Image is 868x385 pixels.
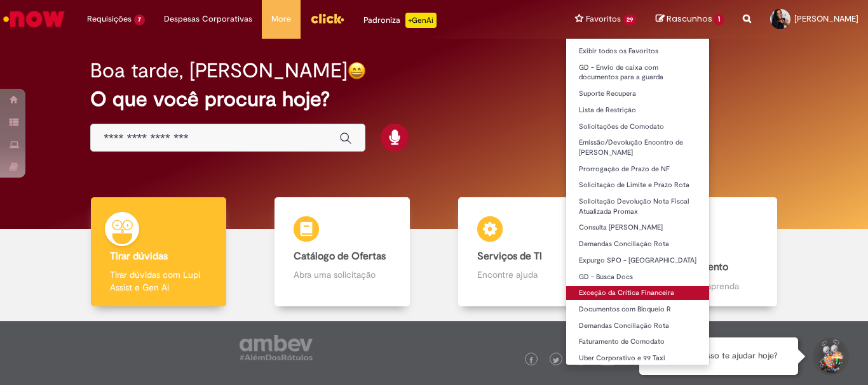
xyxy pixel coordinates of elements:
a: Lista de Restrição [566,103,710,117]
p: +GenAi [405,13,437,28]
a: Solicitações de Comodato [566,120,710,134]
span: 1 [714,14,724,25]
b: Catálogo de Ofertas [294,250,386,263]
img: logo_footer_facebook.png [528,357,534,363]
a: Exceção da Crítica Financeira [566,286,710,300]
a: Suporte Recupera [566,87,710,101]
a: Uber Corporativo e 99 Taxi [566,351,710,365]
span: More [271,13,291,25]
img: logo_footer_twitter.png [553,357,559,363]
a: Tirar dúvidas Tirar dúvidas com Lupi Assist e Gen Ai [67,197,250,307]
span: Favoritos [586,13,621,25]
b: Serviços de TI [477,250,542,263]
p: Tirar dúvidas com Lupi Assist e Gen Ai [110,268,207,294]
h2: Boa tarde, [PERSON_NAME] [90,60,348,82]
span: Requisições [87,13,132,25]
a: GD - Envio de caixa com documentos para a guarda [566,61,710,84]
a: Consulta [PERSON_NAME] [566,221,710,235]
img: click_logo_yellow_360x200.png [310,9,344,28]
a: Faturamento de Comodato [566,335,710,349]
span: Rascunhos [667,13,712,25]
a: Exibir todos os Favoritos [566,44,710,58]
span: 29 [623,15,637,25]
ul: Favoritos [566,38,710,365]
p: Encontre ajuda [477,268,574,281]
span: 7 [134,15,145,25]
a: Solicitação Devolução Nota Fiscal Atualizada Promax [566,195,710,218]
button: Iniciar Conversa de Suporte [811,337,849,375]
a: Emissão/Devolução Encontro de [PERSON_NAME] [566,136,710,159]
img: ServiceNow [1,6,67,32]
b: Tirar dúvidas [110,250,168,263]
a: GD - Busca Docs [566,270,710,284]
img: logo_footer_ambev_rotulo_gray.png [240,335,313,360]
a: Rascunhos [656,13,724,25]
a: Demandas Conciliação Rota [566,237,710,251]
p: Abra uma solicitação [294,268,390,281]
span: Despesas Corporativas [164,13,252,25]
a: Catálogo de Ofertas Abra uma solicitação [250,197,434,307]
h2: O que você procura hoje? [90,88,778,110]
a: Documentos com Bloqueio R [566,303,710,316]
div: Padroniza [363,13,437,28]
a: Solicitação de Limite e Prazo Rota [566,178,710,192]
a: Demandas Conciliação Rota [566,319,710,333]
a: Prorrogação de Prazo de NF [566,162,710,176]
span: [PERSON_NAME] [794,13,858,24]
img: happy-face.png [348,62,366,80]
a: Serviços de TI Encontre ajuda [434,197,618,307]
a: Expurgo SPO - [GEOGRAPHIC_DATA] [566,254,710,268]
div: Oi, como posso te ajudar hoje? [639,337,798,375]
